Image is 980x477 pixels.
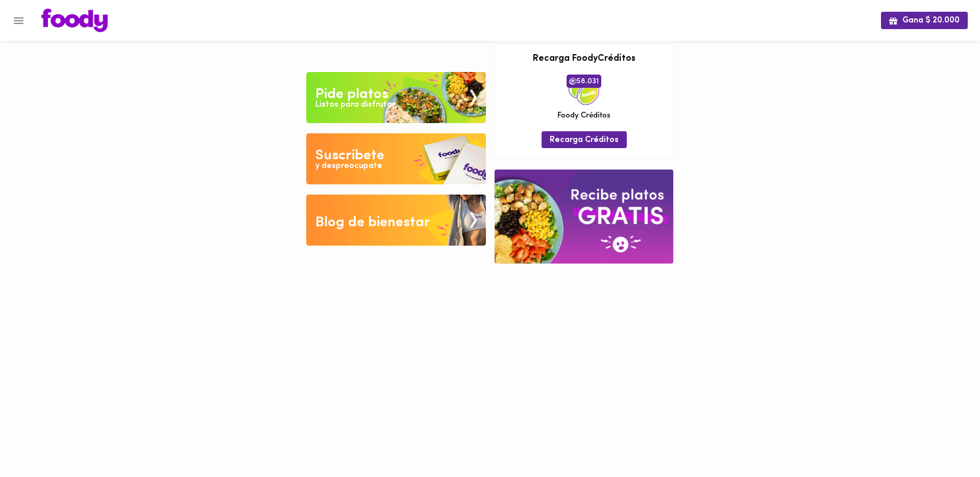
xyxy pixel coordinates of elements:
[921,418,970,467] iframe: Messagebird Livechat Widget
[557,110,610,121] span: Foody Créditos
[306,133,486,184] img: Disfruta bajar de peso
[306,195,486,246] img: Blog de bienestar
[542,131,627,148] button: Recarga Créditos
[550,135,619,145] span: Recarga Créditos
[315,212,430,233] div: Blog de bienestar
[315,160,382,172] div: y despreocupate
[569,78,576,85] img: foody-creditos.png
[306,72,486,123] img: Pide un Platos
[315,99,395,111] div: Listos para disfrutar
[315,84,388,105] div: Pide platos
[567,75,601,88] span: 58.031
[881,12,968,29] button: Gana $ 20.000
[41,9,108,32] img: logo.png
[315,146,384,166] div: Suscribete
[889,16,960,26] span: Gana $ 20.000
[502,54,666,64] h3: Recarga FoodyCréditos
[6,8,31,33] button: Menu
[495,170,673,263] img: referral-banner.png
[569,75,599,105] img: credits-package.png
